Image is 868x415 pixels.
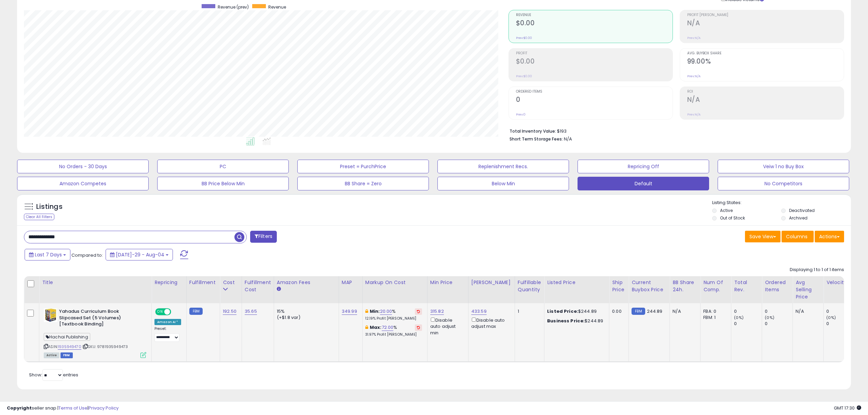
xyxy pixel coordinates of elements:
small: Prev: $0.00 [516,36,532,40]
button: No Competitors [718,177,849,190]
div: Current Buybox Price [632,279,667,293]
div: MAP [342,279,360,286]
p: Listing States: [712,200,851,206]
div: FBM: 1 [703,314,726,321]
label: Active [720,207,733,213]
div: FBA: 0 [703,308,726,314]
div: seller snap | | [7,405,119,412]
button: Last 7 Days [25,249,70,260]
div: Cost [223,279,239,286]
div: 0 [826,321,854,327]
button: Filters [250,231,277,243]
span: Compared to: [71,252,103,258]
b: Yahadus Curriculum Book Slipcased Set (5 Volumes) [Textbook Binding] [59,308,142,329]
div: Fulfillable Quantity [518,279,541,293]
button: BB Price Below Min [157,177,289,190]
a: 1935949470 [58,344,81,350]
span: Revenue [516,13,673,17]
span: Ordered Items [516,90,673,94]
div: Disable auto adjust min [430,316,463,336]
div: Total Rev. [734,279,759,293]
p: 12.19% Profit [PERSON_NAME] [365,316,422,321]
div: Num of Comp. [703,279,728,293]
p: 31.97% Profit [PERSON_NAME] [365,332,422,337]
small: Prev: N/A [687,112,701,117]
span: ON [156,309,164,315]
span: Avg. Buybox Share [687,52,844,55]
button: No Orders - 30 Days [17,160,149,173]
button: [DATE]-29 - Aug-04 [106,249,173,260]
button: Replenishment Recs. [437,160,569,173]
th: The percentage added to the cost of goods (COGS) that forms the calculator for Min & Max prices. [362,276,427,303]
button: Amazon Competes [17,177,149,190]
div: $244.89 [547,318,604,324]
div: 0 [734,321,762,327]
div: Velocity [826,279,851,286]
h2: $0.00 [516,19,673,28]
button: Repricing Off [578,160,709,173]
div: [PERSON_NAME] [471,279,512,286]
div: 1 [518,308,539,314]
b: Total Inventory Value: [510,128,556,134]
button: PC [157,160,289,173]
button: BB Share = Zero [297,177,429,190]
div: 0 [826,308,854,314]
div: % [365,324,422,337]
small: Prev: 0 [516,112,526,117]
span: Columns [786,233,808,240]
button: Default [578,177,709,190]
button: Preset = PurchPrice [297,160,429,173]
div: Fulfillment Cost [245,279,271,293]
label: Deactivated [789,207,815,213]
span: Revenue [268,4,286,10]
div: Avg Selling Price [796,279,820,300]
small: Prev: $0.00 [516,74,532,78]
a: 72.00 [382,324,394,331]
div: Markup on Cost [365,279,424,286]
div: Amazon AI * [154,319,181,325]
button: Save View [745,231,781,242]
span: | SKU: 9781935949473 [82,344,128,349]
span: Show: entries [29,372,78,378]
small: Prev: N/A [687,74,701,78]
span: OFF [170,309,181,315]
h2: 0 [516,96,673,105]
div: 0 [765,321,792,327]
div: Ordered Items [765,279,790,293]
a: 20.00 [380,308,392,315]
span: Last 7 Days [35,251,62,258]
small: (0%) [734,315,744,320]
h2: $0.00 [516,57,673,67]
small: FBM [632,308,645,315]
div: Title [42,279,149,286]
b: Short Term Storage Fees: [510,136,563,142]
div: $244.89 [547,308,604,314]
b: Listed Price: [547,308,578,314]
span: 244.89 [647,308,663,314]
h2: N/A [687,96,844,105]
span: FBM [60,352,73,358]
small: Amazon Fees. [277,286,281,292]
h2: N/A [687,19,844,28]
label: Out of Stock [720,215,745,221]
button: Below Min [437,177,569,190]
small: FBM [189,308,203,315]
div: N/A [673,308,695,314]
span: Profit [516,52,673,55]
h5: Listings [36,202,63,212]
li: $193 [510,126,839,135]
div: Clear All Filters [24,214,54,220]
button: Columns [782,231,814,242]
small: Prev: N/A [687,36,701,40]
a: 315.82 [430,308,444,315]
span: Revenue (prev) [218,4,249,10]
div: BB Share 24h. [673,279,697,293]
div: 0 [734,308,762,314]
div: Amazon Fees [277,279,336,286]
img: 51ceDSEG1NL._SL40_.jpg [44,308,57,322]
div: Displaying 1 to 1 of 1 items [790,267,844,273]
small: (0%) [826,315,836,320]
div: (+$1.8 var) [277,314,334,321]
a: Terms of Use [58,405,87,411]
small: (0%) [765,315,774,320]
